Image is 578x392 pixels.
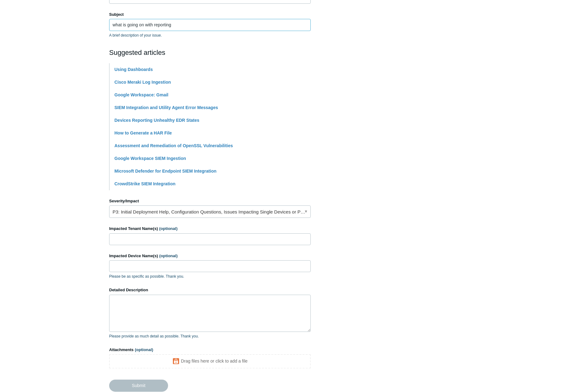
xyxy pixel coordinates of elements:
a: P3: Initial Deployment Help, Configuration Questions, Issues Impacting Single Devices or Past Out... [109,205,311,218]
span: (optional) [159,226,177,231]
p: A brief description of your issue. [109,33,311,38]
span: (optional) [159,253,178,258]
a: Assessment and Remediation of OpenSSL Vulnerabilities [114,143,233,148]
a: Cisco Meraki Log Ingestion [114,80,171,85]
p: Please provide as much detail as possible. Thank you. [109,333,311,339]
label: Attachments [109,347,311,353]
p: Please be as specific as possible. Thank you. [109,274,311,279]
label: Impacted Tenant Name(s) [109,226,311,232]
label: Impacted Device Name(s) [109,253,311,259]
a: SIEM Integration and Utility Agent Error Messages [114,105,218,110]
label: Severity/Impact [109,198,311,204]
span: (optional) [135,347,153,352]
a: Google Workspace SIEM Ingestion [114,156,186,161]
a: Using Dashboards [114,67,153,72]
a: CrowdStrike SIEM Integration [114,181,176,186]
input: Submit [109,380,168,391]
h2: Suggested articles [109,47,311,58]
label: Subject [109,11,311,18]
a: Devices Reporting Unhealthy EDR States [114,118,199,123]
a: Microsoft Defender for Endpoint SIEM Integration [114,169,216,174]
label: Detailed Description [109,287,311,293]
a: How to Generate a HAR File [114,130,172,135]
a: Google Workspace: Gmail [114,92,168,97]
